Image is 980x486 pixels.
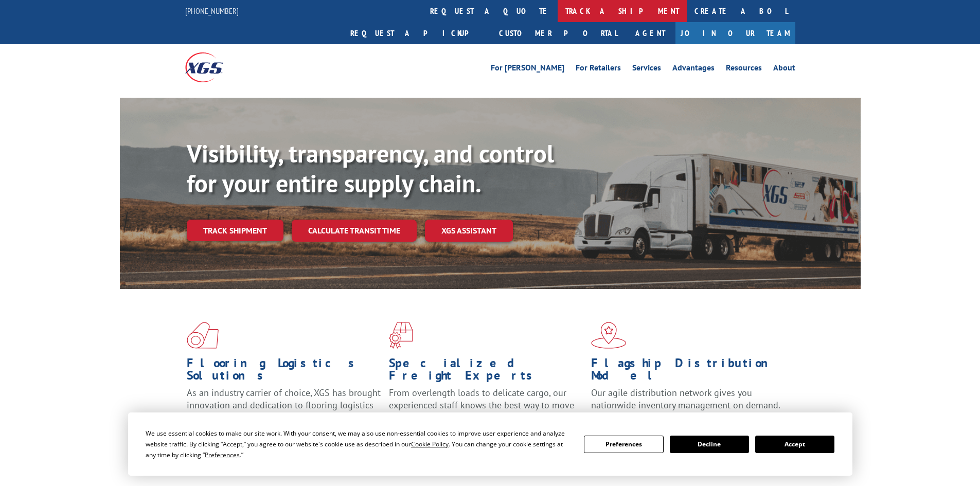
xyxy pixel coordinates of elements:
a: Track shipment [187,220,283,241]
span: Our agile distribution network gives you nationwide inventory management on demand. [591,387,780,411]
button: Accept [755,436,834,453]
div: Cookie Consent Prompt [128,412,852,476]
a: For [PERSON_NAME] [491,64,564,75]
a: [PHONE_NUMBER] [185,6,239,16]
a: About [773,64,795,75]
button: Preferences [584,436,663,453]
a: Join Our Team [675,22,795,44]
span: As an industry carrier of choice, XGS has brought innovation and dedication to flooring logistics... [187,387,381,423]
a: Agent [625,22,675,44]
h1: Specialized Freight Experts [389,357,583,387]
a: Advantages [672,64,715,75]
a: Resources [726,64,762,75]
span: Cookie Policy [411,440,449,448]
a: Calculate transit time [292,220,417,242]
button: Decline [670,436,749,453]
a: Request a pickup [343,22,491,44]
a: For Retailers [576,64,621,75]
a: XGS ASSISTANT [425,220,513,242]
h1: Flooring Logistics Solutions [187,357,381,387]
b: Visibility, transparency, and control for your entire supply chain. [187,137,554,199]
p: From overlength loads to delicate cargo, our experienced staff knows the best way to move your fr... [389,387,583,433]
img: xgs-icon-focused-on-flooring-red [389,322,413,349]
a: Customer Portal [491,22,625,44]
img: xgs-icon-total-supply-chain-intelligence-red [187,322,219,349]
h1: Flagship Distribution Model [591,357,786,387]
span: Preferences [205,451,240,459]
a: Services [632,64,661,75]
img: xgs-icon-flagship-distribution-model-red [591,322,627,349]
div: We use essential cookies to make our site work. With your consent, we may also use non-essential ... [146,428,572,460]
